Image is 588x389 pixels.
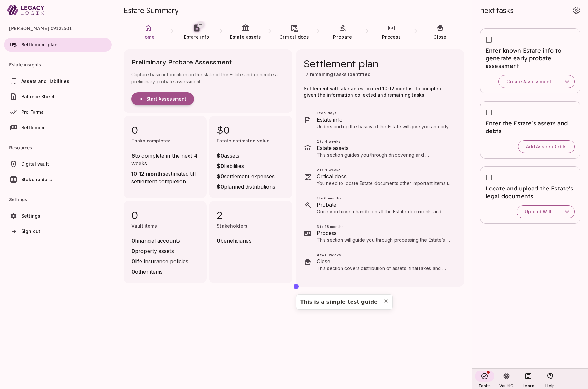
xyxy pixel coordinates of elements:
span: 0 [131,123,199,136]
span: 0 [131,209,199,221]
span: Settlement will take an estimated 10-12 months to complete given the information collected and re... [304,86,444,98]
span: Probate [333,34,352,40]
strong: 0 [217,238,220,244]
span: Critical docs [317,172,454,180]
span: Tasks [478,384,491,388]
div: 2Stakeholders0beneficiaries [209,201,292,283]
div: 1 to 5 daysEstate infoUnderstanding the basics of the Estate will give you an early perspective o... [296,106,465,134]
span: estimated till settlement completion [131,170,199,185]
span: Settlement plan [304,57,379,70]
span: Critical docs [279,34,309,40]
span: 1 to 6 months [317,196,454,201]
span: This section will guide you through processing the Estate’s assets. Tasks related to your specifi... [317,237,453,262]
strong: 0 [131,268,135,275]
span: Home [141,34,155,40]
span: Process [317,229,454,237]
strong: $0 [217,173,224,180]
span: Once you have a handle on all the Estate documents and assets, you can make a final determination... [317,209,454,266]
button: Add Assets/Debts [518,140,575,153]
strong: $0 [217,183,224,190]
span: Enter the Estate's assets and debts [486,120,575,135]
span: Estate info [184,34,209,40]
span: 2 to 4 weeks [317,167,454,172]
span: Settings [9,192,107,207]
span: property assets [131,247,188,255]
a: Sign out [4,225,112,238]
span: Start Assessment [146,96,186,102]
span: Vault items [131,223,157,229]
strong: 6 [131,152,135,159]
span: assets [217,152,275,160]
span: financial accounts [131,237,188,245]
span: Settlement [21,125,46,130]
strong: 0 [131,258,135,265]
span: Balance Sheet [21,94,55,99]
div: 0Vault items0financial accounts0property assets0life insurance policies0other items [124,201,207,283]
span: 1 to 5 days [317,111,454,116]
span: Locate and upload the Estate's legal documents [486,185,575,200]
div: Locate and upload the Estate's legal documentsUpload Will [480,166,580,224]
span: Assets and liabilities [21,78,69,84]
span: Settlement plan [21,42,58,47]
span: Digital vault [21,161,49,167]
button: Start Assessment [131,92,194,105]
a: Pro Forma [4,105,112,119]
span: This section guides you through discovering and documenting the deceased's financial assets and l... [317,152,452,196]
span: Close [317,258,454,265]
span: Estate Summary [124,6,178,15]
span: Close [433,34,447,40]
button: Close pin [381,296,391,306]
span: Pro Forma [21,109,44,115]
span: Stakeholders [217,223,247,229]
span: Tasks completed [131,138,171,143]
div: $0Estate estimated value$0assets$0liabilities$0settlement expenses$0planned distributions [209,116,292,198]
span: 17 remaining tasks identified [304,72,371,77]
span: other items [131,268,188,276]
span: Capture basic information on the state of the Estate and generate a preliminary probate assessment. [131,71,284,85]
span: planned distributions [217,183,275,190]
span: Preliminary Probate Assessment [131,57,284,71]
strong: 10-12 months [131,170,165,177]
span: Upload Will [525,209,551,215]
a: Balance Sheet [4,90,112,103]
span: to complete in the next 4 weeks [131,152,199,167]
a: Assets and liabilities [4,74,112,88]
div: This is a simple test guide [300,298,378,306]
span: Enter known Estate info to generate early probate assessment [486,47,575,70]
div: 0Tasks completed6to complete in the next 4 weeks10-12 monthsestimated till settlement completion [124,116,207,198]
span: 2 to 4 weeks [317,139,454,144]
button: Create Assessment [498,75,559,88]
div: Enter known Estate info to generate early probate assessmentCreate Assessment [480,28,580,93]
button: Upload Will [517,205,559,218]
span: Estate assets [317,144,454,152]
span: Add Assets/Debts [526,144,567,150]
span: life insurance policies [131,258,188,265]
span: Probate [317,201,454,209]
a: Settings [4,209,112,223]
span: 3 to 18 months [317,224,454,229]
span: Estate estimated value [217,138,270,143]
span: Estate assets [230,34,261,40]
span: This section covers distribution of assets, final taxes and accounting, and how to wrap things up... [317,266,454,297]
strong: 0 [131,238,135,244]
a: Settlement plan [4,38,112,52]
span: Estate insights [9,57,107,73]
span: Stakeholders [21,177,52,182]
span: liabilities [217,162,275,170]
a: Stakeholders [4,173,112,186]
strong: 0 [131,248,135,254]
a: Settlement [4,121,112,134]
span: beneficiaries [217,237,251,245]
span: [PERSON_NAME] 09122501 [9,21,107,36]
span: Resources [9,140,107,155]
span: settlement expenses [217,172,275,180]
div: 4 to 6 weeksCloseThis section covers distribution of assets, final taxes and accounting, and how ... [296,248,465,276]
span: Create Assessment [506,79,551,84]
p: Understanding the basics of the Estate will give you an early perspective on what’s in store for ... [317,123,454,130]
span: next tasks [480,6,514,15]
strong: $0 [217,163,224,169]
a: Digital vault [4,157,112,171]
div: Enter the Estate's assets and debtsAdd Assets/Debts [480,101,580,159]
span: Estate info [317,116,454,123]
span: You need to locate Estate documents other important items to settle the Estate, such as insurance... [317,180,453,212]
